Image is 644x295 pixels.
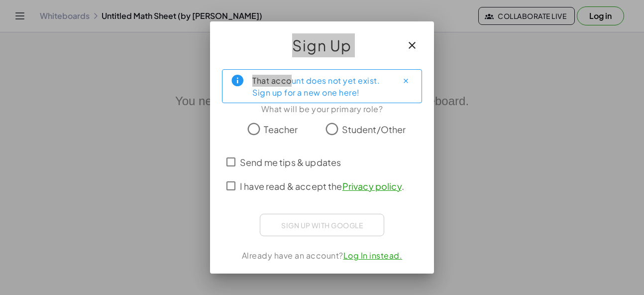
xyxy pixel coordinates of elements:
button: Close [398,73,414,89]
a: Privacy policy [342,180,402,192]
span: I have read & accept the . [240,179,404,193]
div: What will be your primary role? [222,103,422,115]
span: Student/Other [342,123,406,136]
span: Send me tips & updates [240,155,341,169]
div: That account does not yet exist. Sign up for a new one here! [252,74,390,99]
div: Already have an account? [222,250,422,262]
span: Teacher [264,123,298,136]
span: Sign Up [292,33,352,57]
a: Log In instead. [343,250,403,261]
